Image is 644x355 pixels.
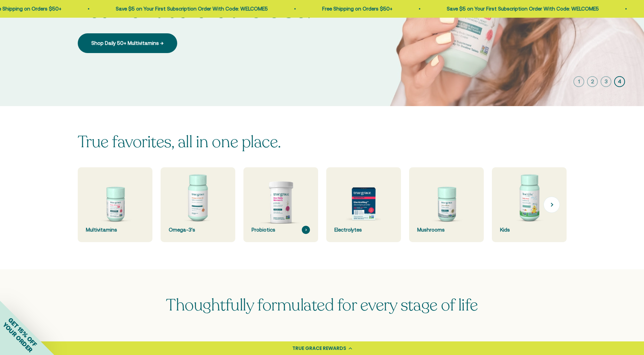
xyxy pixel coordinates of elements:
[78,131,281,153] split-lines: True favorites, all in one place.
[334,226,393,234] div: Electrolytes
[252,226,310,234] div: Probiotics
[169,226,227,234] div: Omega-3's
[601,76,611,87] button: 3
[326,167,401,242] a: Electrolytes
[321,6,392,12] a: Free Shipping on Orders $50+
[161,167,235,242] a: Omega-3's
[78,167,152,242] a: Multivitamins
[1,321,34,354] span: YOUR ORDER
[86,226,144,234] div: Multivitamins
[446,5,598,13] p: Save $5 on Your First Subscription Order With Code: WELCOME5
[492,167,567,242] a: Kids
[587,76,598,87] button: 2
[409,167,484,242] a: Mushrooms
[115,5,267,13] p: Save $5 on Your First Subscription Order With Code: WELCOME5
[614,76,625,87] button: 4
[243,167,318,242] a: Probiotics
[417,226,476,234] div: Mushrooms
[7,316,38,348] span: GET 15% OFF
[292,345,346,352] div: TRUE GRACE REWARDS
[78,33,177,53] a: Shop Daily 50+ Multivitamins →
[573,76,584,87] button: 1
[500,226,558,234] div: Kids
[166,294,478,316] span: Thoughtfully formulated for every stage of life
